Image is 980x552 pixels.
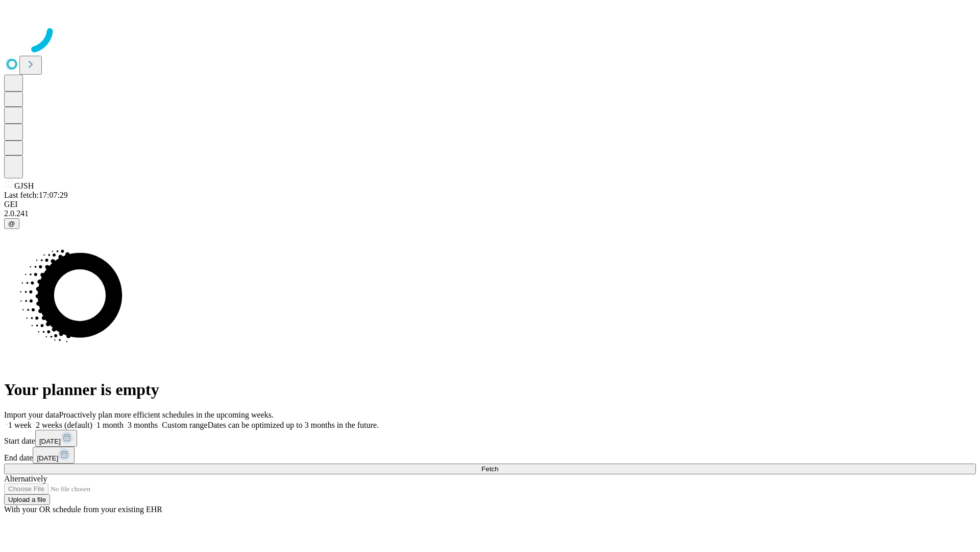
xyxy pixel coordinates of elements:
[4,430,976,447] div: Start date
[4,494,50,505] button: Upload a file
[59,410,274,419] span: Proactively plan more efficient schedules in the upcoming weeks.
[162,421,207,429] span: Custom range
[481,465,498,473] span: Fetch
[14,181,34,190] span: GJSH
[35,430,77,447] button: [DATE]
[33,447,75,464] button: [DATE]
[96,421,124,429] span: 1 month
[8,220,15,227] span: @
[4,191,68,199] span: Last fetch: 17:07:29
[128,421,158,429] span: 3 months
[36,421,92,429] span: 2 weeks (default)
[4,218,19,229] button: @
[4,464,976,474] button: Fetch
[4,380,976,399] h1: Your planner is empty
[4,505,162,514] span: With your OR schedule from your existing EHR
[8,421,32,429] span: 1 week
[39,438,61,445] span: [DATE]
[4,209,976,218] div: 2.0.241
[4,474,47,483] span: Alternatively
[4,200,976,209] div: GEI
[208,421,379,429] span: Dates can be optimized up to 3 months in the future.
[37,454,58,462] span: [DATE]
[4,447,976,464] div: End date
[4,410,59,419] span: Import your data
